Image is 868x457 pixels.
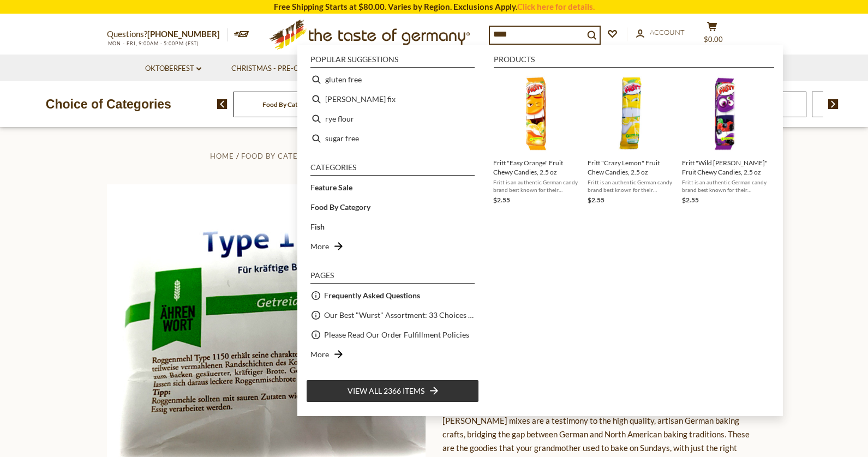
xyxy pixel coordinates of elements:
[306,286,479,305] li: Frequently Asked Questions
[704,35,723,44] span: $0.00
[262,100,314,109] a: Food By Category
[310,56,475,68] li: Popular suggestions
[147,29,220,39] a: [PHONE_NUMBER]
[107,40,200,46] span: MON - FRI, 9:00AM - 5:00PM (EST)
[682,178,768,194] span: Fritt is an authentic German candy brand best known for their flavorful fruit chews. The "Wild [P...
[306,217,479,237] li: Fish
[682,158,768,177] span: Fritt "Wild [PERSON_NAME]" Fruit Chewy Candies, 2.5 oz
[828,99,839,109] img: next arrow
[324,309,475,321] a: Our Best "Wurst" Assortment: 33 Choices For The Grillabend
[315,222,325,231] b: ish
[682,74,768,206] a: Fritt "Wild Berry" Fruit ChewsFritt "Wild [PERSON_NAME]" Fruit Chewy Candies, 2.5 ozFritt is an a...
[306,237,479,256] li: More
[324,289,420,302] span: F
[591,74,670,153] img: Fritt Crazy Lemon Fruit Chews
[306,70,479,89] li: gluten free
[685,74,764,153] img: Fritt "Wild Berry" Fruit Chews
[493,178,579,194] span: Fritt is an authentic German candy brand best known for their flavorful fruit chews. The "Easy Or...
[493,158,579,177] span: Fritt "Easy Orange" Fruit Chewy Candies, 2.5 oz
[241,152,320,160] a: Food By Category
[306,305,479,325] li: Our Best "Wurst" Assortment: 33 Choices For The Grillabend
[306,380,479,402] li: View all 2366 items
[231,63,325,75] a: Christmas - PRE-ORDER
[324,328,469,341] a: Please Read Our Order Fulfillment Policies
[348,385,424,397] span: View all 2366 items
[328,291,420,300] b: requently Asked Questions
[588,158,673,177] span: Fritt "Crazy Lemon" Fruit Chew Candies, 2.5 oz
[310,164,475,176] li: Categories
[494,56,774,68] li: Products
[696,21,729,49] button: $0.00
[650,28,685,37] span: Account
[306,325,479,345] li: Please Read Our Order Fulfillment Policies
[145,63,201,75] a: Oktoberfest
[324,289,420,302] a: Frequently Asked Questions
[210,152,234,160] a: Home
[588,178,673,194] span: Fritt is an authentic German candy brand best known for their flavorful fruit chews. The "Crazy L...
[306,89,479,109] li: knorr fix
[682,196,699,204] span: $2.55
[315,202,370,212] b: ood By Category
[310,201,370,213] a: Food By Category
[315,183,352,192] b: eature Sale
[306,109,479,129] li: rye flour
[107,27,228,41] p: Questions?
[310,272,475,284] li: Pages
[306,178,479,197] li: Feature Sale
[493,74,579,206] a: Fritt "Easy Orange" Fruit ChewsFritt "Easy Orange" Fruit Chewy Candies, 2.5 ozFritt is an authent...
[297,45,783,416] div: Instant Search Results
[306,345,479,364] li: More
[310,181,352,194] a: Feature Sale
[493,196,510,204] span: $2.55
[588,74,673,206] a: Fritt Crazy Lemon Fruit ChewsFritt "Crazy Lemon" Fruit Chew Candies, 2.5 ozFritt is an authentic ...
[678,70,772,210] li: Fritt "Wild Berry" Fruit Chewy Candies, 2.5 oz
[588,196,604,204] span: $2.55
[306,197,479,217] li: Food By Category
[306,129,479,148] li: sugar free
[217,99,228,109] img: previous arrow
[496,74,576,153] img: Fritt "Easy Orange" Fruit Chews
[310,220,325,233] a: Fish
[517,2,595,11] a: Click here for details.
[636,27,685,39] a: Account
[489,70,583,210] li: Fritt "Easy Orange" Fruit Chewy Candies, 2.5 oz
[583,70,678,210] li: Fritt "Crazy Lemon" Fruit Chew Candies, 2.5 oz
